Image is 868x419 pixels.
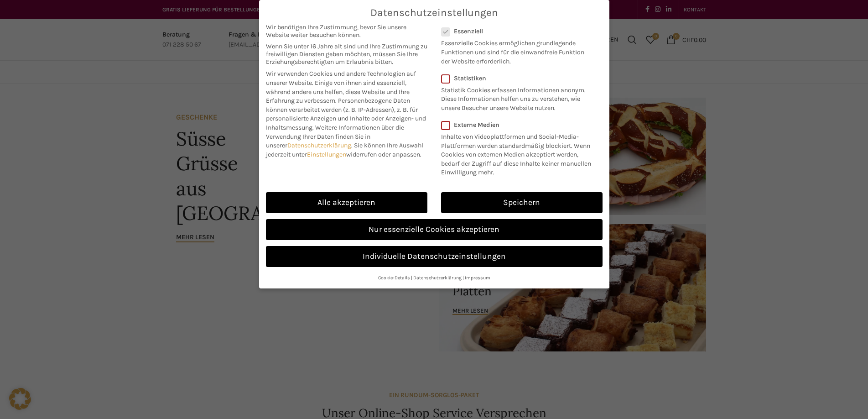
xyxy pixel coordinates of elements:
[370,7,498,19] span: Datenschutzeinstellungen
[266,124,404,149] span: Weitere Informationen über die Verwendung Ihrer Daten finden Sie in unserer .
[307,151,346,158] a: Einstellungen
[465,275,490,281] a: Impressum
[287,141,351,149] a: Datenschutzerklärung
[266,219,603,240] a: Nur essenzielle Cookies akzeptieren
[441,35,591,66] p: Essenzielle Cookies ermöglichen grundlegende Funktionen und sind für die einwandfreie Funktion de...
[441,192,603,213] a: Speichern
[441,129,597,177] p: Inhalte von Videoplattformen und Social-Media-Plattformen werden standardmäßig blockiert. Wenn Co...
[378,275,410,281] a: Cookie-Details
[441,74,591,82] label: Statistiken
[441,27,591,35] label: Essenziell
[266,192,427,213] a: Alle akzeptieren
[441,82,591,113] p: Statistik Cookies erfassen Informationen anonym. Diese Informationen helfen uns zu verstehen, wie...
[413,275,462,281] a: Datenschutzerklärung
[266,42,427,66] span: Wenn Sie unter 16 Jahre alt sind und Ihre Zustimmung zu freiwilligen Diensten geben möchten, müss...
[266,141,423,158] span: Sie können Ihre Auswahl jederzeit unter widerrufen oder anpassen.
[266,246,603,267] a: Individuelle Datenschutzeinstellungen
[441,121,597,129] label: Externe Medien
[266,97,426,131] span: Personenbezogene Daten können verarbeitet werden (z. B. IP-Adressen), z. B. für personalisierte A...
[266,70,416,105] span: Wir verwenden Cookies und andere Technologien auf unserer Website. Einige von ihnen sind essenzie...
[266,23,427,39] span: Wir benötigen Ihre Zustimmung, bevor Sie unsere Website weiter besuchen können.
